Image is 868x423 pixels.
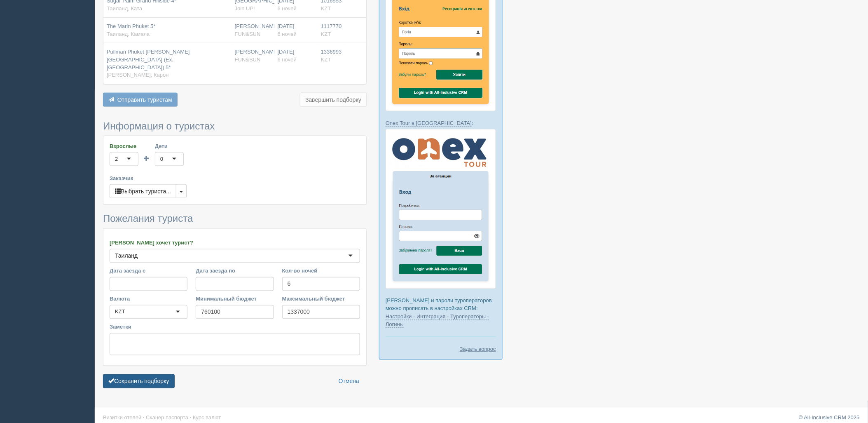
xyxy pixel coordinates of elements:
[107,72,169,78] span: [PERSON_NAME], Карон
[321,49,342,55] span: 1336993
[196,295,274,303] label: Минимальный бюджет
[799,415,860,421] a: © All-Inclusive CRM 2025
[196,267,274,275] label: Дата заезда по
[107,23,156,29] span: The Marin Phuket 5*
[107,49,190,70] span: Pullman Phuket [PERSON_NAME][GEOGRAPHIC_DATA] (Ex. [GEOGRAPHIC_DATA]) 5*
[115,252,138,260] div: Таиланд
[110,267,187,275] label: Дата заезда с
[117,96,172,103] span: Отправить туристам
[110,142,138,150] label: Взрослые
[115,155,118,163] div: 2
[115,308,125,316] div: KZT
[386,314,489,328] a: Настройки - Интеграция - Туроператоры - Логины
[160,155,163,163] div: 0
[103,415,141,421] a: Визитки отелей
[386,297,496,328] p: [PERSON_NAME] и пароли туроператоров можно прописать в настройках CRM:
[278,48,314,63] div: [DATE]
[278,56,297,63] span: 6 ночей
[110,239,360,247] label: [PERSON_NAME] хочет турист?
[110,174,360,182] label: Заказчик
[235,48,271,63] div: [PERSON_NAME]
[190,415,192,421] span: ·
[386,120,472,127] a: Onex Tour в [GEOGRAPHIC_DATA]
[143,415,145,421] span: ·
[333,374,365,388] a: Отмена
[110,323,360,331] label: Заметки
[103,374,175,388] button: Сохранить подборку
[103,93,178,107] button: Отправить туристам
[235,56,261,63] span: FUN&SUN
[107,5,142,12] span: Таиланд, Ката
[282,267,360,275] label: Кол-во ночей
[103,213,193,224] span: Пожелания туриста
[155,142,184,150] label: Дети
[107,31,150,37] span: Таиланд, Камала
[110,295,187,303] label: Валюта
[282,295,360,303] label: Максимальный бюджет
[235,5,255,12] span: Join UP!
[278,5,297,12] span: 6 ночей
[193,415,221,421] a: Курс валют
[278,23,314,38] div: [DATE]
[278,31,297,37] span: 6 ночей
[321,31,331,37] span: KZT
[386,129,496,289] img: onex-tour-%D0%BB%D0%BE%D0%B3%D0%B8%D0%BD-%D1%87%D0%B5%D1%80%D0%B5%D0%B7-%D1%81%D1%80%D0%BC-%D0%B4...
[386,119,496,127] p: :
[282,277,360,291] input: 7-10 или 7,10,14
[103,121,367,132] h3: Информация о туристах
[110,184,176,198] button: Выбрать туриста...
[300,93,367,107] button: Завершить подборку
[146,415,188,421] a: Сканер паспорта
[235,23,271,38] div: [PERSON_NAME]
[460,345,496,353] a: Задать вопрос
[235,31,261,37] span: FUN&SUN
[321,56,331,63] span: KZT
[321,5,331,12] span: KZT
[321,23,342,29] span: 1117770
